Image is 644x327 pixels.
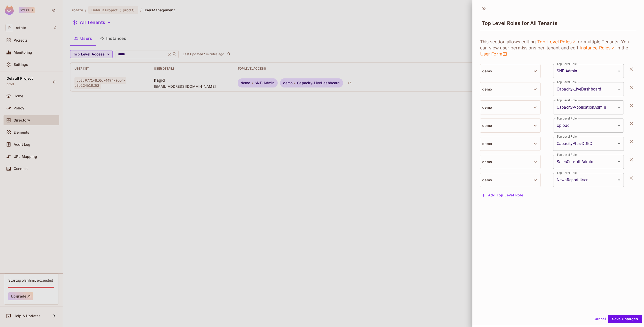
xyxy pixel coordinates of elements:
button: demo [480,173,541,187]
button: Cancel [592,315,608,323]
button: demo [480,64,541,78]
button: demo [480,82,541,96]
p: This section allows editing for multiple Tenants. You can view user permissions per-tenant and ed... [480,39,636,57]
label: Top Level Role [557,98,577,102]
button: demo [480,137,541,151]
span: Top Level Roles for All Tenants [482,20,557,26]
button: Add Top Level Role [480,191,525,199]
label: Top Level Role [557,171,577,175]
label: Top Level Role [557,62,577,66]
div: Capacity-LiveDashboard [553,82,624,96]
div: SalesCockpit-Admin [553,155,624,169]
span: User Form [480,51,507,57]
div: Capacity-ApplicationAdmin [553,100,624,114]
div: CapacityPlus-DDEC [553,137,624,151]
label: Top Level Role [557,153,577,157]
button: demo [480,118,541,133]
div: NewsReport-User [553,173,624,187]
button: Save Changes [608,315,642,323]
div: SNF-Admin [553,64,624,78]
button: demo [480,155,541,169]
div: Upload [553,118,624,133]
button: demo [480,100,541,114]
label: Top Level Role [557,134,577,139]
label: Top Level Role [557,116,577,121]
label: Top Level Role [557,80,577,84]
a: Top-Level Roles [537,39,576,45]
a: Instance Roles [580,45,615,51]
